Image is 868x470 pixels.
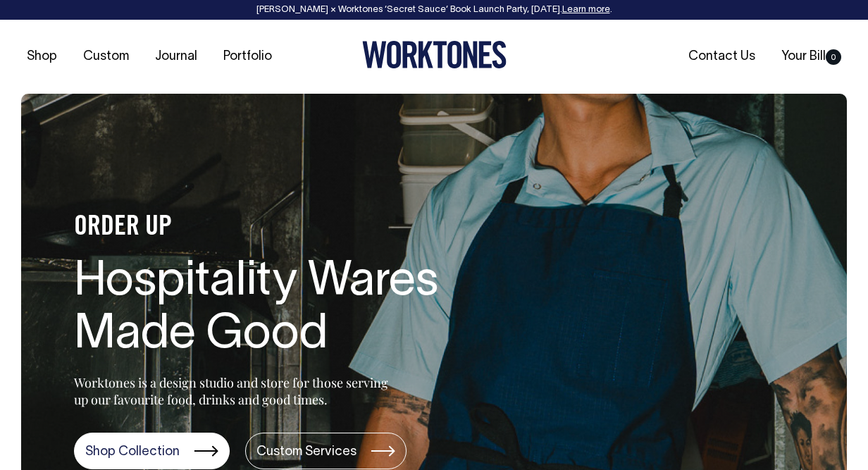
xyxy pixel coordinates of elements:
[74,256,525,362] h1: Hospitality Wares Made Good
[776,45,847,68] a: Your Bill0
[77,45,135,68] a: Custom
[74,433,230,469] a: Shop Collection
[218,45,278,68] a: Portfolio
[245,433,407,469] a: Custom Services
[74,374,395,408] p: Worktones is a design studio and store for those serving up our favourite food, drinks and good t...
[74,213,525,242] h4: ORDER UP
[21,45,63,68] a: Shop
[683,45,761,68] a: Contact Us
[14,5,854,15] div: [PERSON_NAME] × Worktones ‘Secret Sauce’ Book Launch Party, [DATE]. .
[826,49,841,65] span: 0
[149,45,203,68] a: Journal
[562,6,610,14] a: Learn more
